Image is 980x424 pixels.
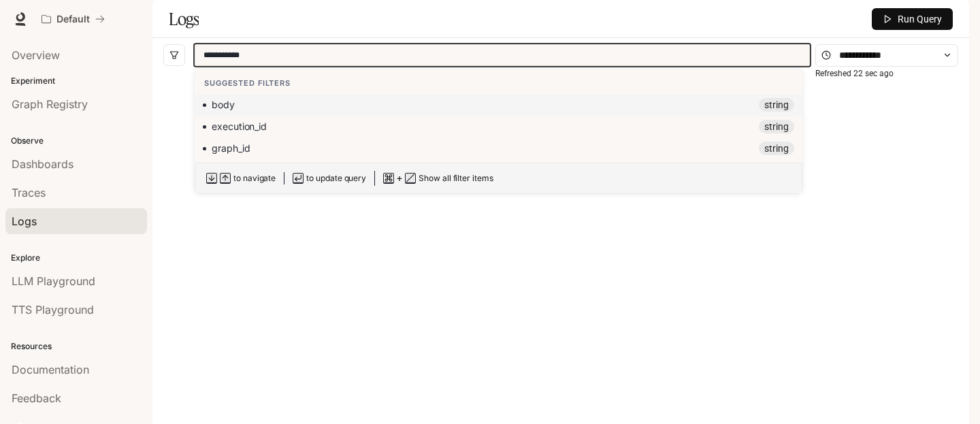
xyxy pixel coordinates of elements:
button: All workspaces [35,5,111,33]
button: filter [163,44,185,66]
span: body [212,99,235,111]
p: Default [56,14,90,25]
section: + [374,171,493,186]
span: string [759,142,794,155]
h1: Logs [169,5,199,33]
span: string [759,120,794,133]
span: Show all filter items [419,172,493,184]
span: execution_id [212,120,267,133]
article: Refreshed 22 sec ago [815,67,894,80]
div: Suggested Filters [195,69,802,95]
span: to navigate [233,172,276,184]
span: string [759,98,794,112]
span: to update query [306,172,366,184]
span: Run Query [898,12,942,27]
span: graph_id [212,142,250,154]
span: filter [169,50,179,60]
button: Run Query [872,8,953,30]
